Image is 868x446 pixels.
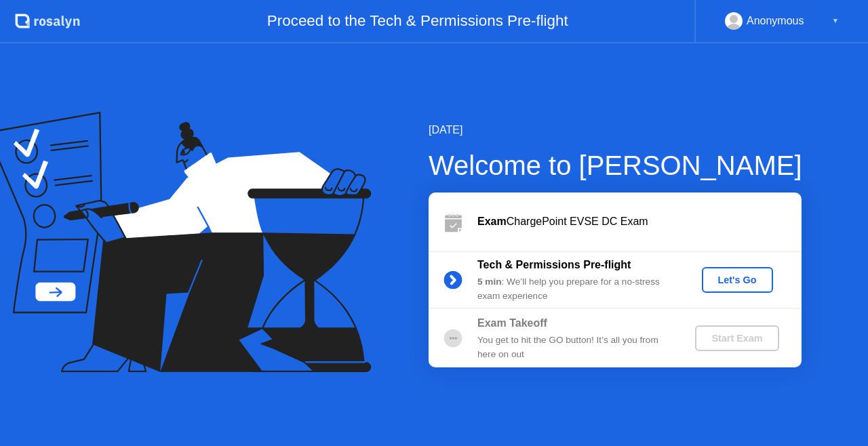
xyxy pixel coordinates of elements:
b: Exam [477,216,507,227]
div: [DATE] [429,122,802,138]
b: Exam Takeoff [477,317,547,329]
b: Tech & Permissions Pre-flight [477,259,631,270]
div: : We’ll help you prepare for a no-stress exam experience [477,275,673,303]
div: Anonymous [747,12,804,30]
b: 5 min [477,277,502,287]
div: You get to hit the GO button! It’s all you from here on out [477,333,673,361]
button: Start Exam [695,325,778,351]
div: Welcome to [PERSON_NAME] [429,145,802,186]
div: ▼ [832,12,839,30]
div: Let's Go [707,275,768,285]
button: Let's Go [702,267,773,293]
div: ChargePoint EVSE DC Exam [477,214,802,230]
div: Start Exam [701,333,773,344]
